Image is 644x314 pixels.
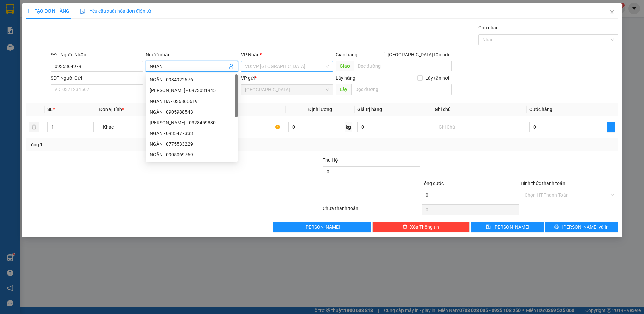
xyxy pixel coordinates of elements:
div: [GEOGRAPHIC_DATA] [78,6,147,21]
span: Định lượng [308,107,332,112]
span: printer [554,224,559,230]
button: [PERSON_NAME] [273,222,371,232]
span: Nhận: [78,6,95,13]
button: deleteXóa Thông tin [372,222,470,232]
label: Hình thức thanh toán [521,181,565,186]
div: VP gửi [241,74,333,82]
div: [PERSON_NAME] - 0973031945 [150,87,234,94]
span: save [486,224,491,230]
img: icon [80,9,86,14]
span: user-add [229,64,234,69]
span: Giao [336,61,354,71]
span: [PERSON_NAME] và In [562,223,609,231]
label: Gán nhãn [478,25,499,30]
button: printer[PERSON_NAME] và In [545,222,618,232]
span: [PERSON_NAME] [493,223,529,231]
span: [PERSON_NAME] [304,223,340,231]
div: NGÂN - 0984922676 [146,74,238,85]
span: kg [345,122,352,132]
span: Lấy [336,84,351,95]
span: close [609,10,615,15]
span: Gửi: [6,6,16,13]
span: Khác [103,122,184,132]
div: NGÂN HÀ - 0368606191 [150,98,234,105]
span: Đà Nẵng [245,85,329,95]
div: NGÂN - 0935477333 [146,128,238,139]
input: VD: Bàn, Ghế [194,122,283,132]
span: Tổng cước [422,181,444,186]
div: TÝ [78,21,147,29]
div: NGÂN - 0935477333 [150,130,234,137]
div: PHAN THÀNH NGÂN - 0973031945 [146,85,238,96]
div: [PERSON_NAME] - 0328459880 [150,119,234,126]
span: Giá trị hàng [357,107,382,112]
span: plus [607,124,615,130]
div: [GEOGRAPHIC_DATA] [6,6,74,21]
span: Thu Hộ [323,157,338,163]
div: NGÂN - 0775533229 [150,140,234,148]
div: NGÂN - 0905988543 [146,107,238,117]
span: SL [47,107,53,112]
input: Dọc đường [351,84,452,95]
span: VP Nhận [241,52,260,57]
button: plus [607,122,615,132]
div: Chưa thanh toán [322,205,421,216]
span: plus [26,9,31,13]
span: [GEOGRAPHIC_DATA] tận nơi [385,51,452,58]
span: Lấy tận nơi [423,74,452,82]
div: Tổng: 1 [29,141,249,148]
div: SĐT Người Nhận [51,51,143,58]
button: Close [603,3,622,22]
span: Đơn vị tính [99,107,124,112]
th: Ghi chú [432,103,527,116]
span: DĐ: [78,42,88,49]
input: Dọc đường [354,61,452,71]
div: NGÂN - 0905069769 [150,151,234,159]
button: delete [29,122,39,132]
span: Cước hàng [529,107,552,112]
span: TẠO ĐƠN HÀNG [26,8,69,14]
div: NGÂN - 0905988543 [150,108,234,116]
span: ĐẠ CHẢI [88,38,128,50]
div: NGÂN - 0775533229 [146,139,238,149]
input: 0 [357,122,429,132]
div: NGÂN HÀ - 0368606191 [146,96,238,107]
div: SĐT Người Gửi [51,74,143,82]
span: Lấy hàng [336,75,355,81]
div: 0975526117 [78,29,147,38]
div: NGÂN - 0984922676 [150,76,234,83]
div: KIM NGÂN - 0328459880 [146,117,238,128]
input: Ghi Chú [435,122,524,132]
div: Người nhận [146,51,238,58]
span: Xóa Thông tin [410,223,439,231]
div: NGÂN - 0905069769 [146,149,238,160]
button: save[PERSON_NAME] [471,222,544,232]
span: delete [402,224,407,230]
span: Yêu cầu xuất hóa đơn điện tử [80,8,151,14]
span: Giao hàng [336,52,357,57]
